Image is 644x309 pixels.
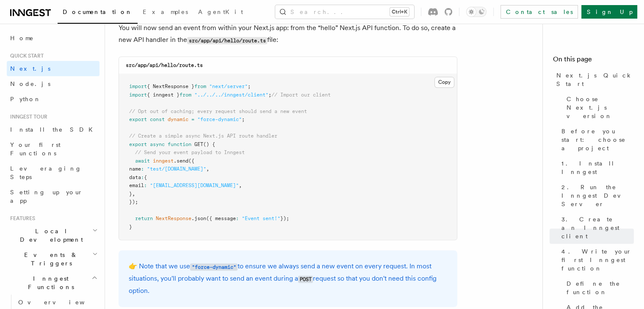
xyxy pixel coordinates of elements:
span: "test/[DOMAIN_NAME]" [147,166,206,172]
span: }); [280,215,289,221]
span: { [144,174,147,180]
a: Home [7,30,100,46]
a: 1. Install Inngest [558,156,634,179]
span: export [129,116,147,122]
span: import [129,83,147,89]
span: Install the SDK [10,126,98,133]
span: Setting up your app [10,189,83,204]
button: Toggle dark mode [466,7,486,17]
a: Sign Up [581,5,637,19]
span: Python [10,96,41,102]
span: "force-dynamic" [197,116,242,122]
button: Local Development [7,223,100,247]
kbd: Ctrl+K [390,8,409,16]
span: function [168,141,191,147]
span: .json [191,215,206,221]
p: 👉 Note that we use to ensure we always send a new event on every request. In most situations, you... [129,260,447,297]
span: : [141,166,144,172]
button: Copy [434,77,454,88]
span: inngest [153,158,174,164]
span: , [132,191,135,197]
span: : [236,215,239,221]
span: await [135,158,150,164]
span: "../../../inngest/client" [194,92,268,98]
button: Inngest Functions [7,271,100,295]
a: Install the SDK [7,122,100,137]
span: AgentKit [198,8,243,15]
span: return [135,215,153,221]
code: src/app/api/hello/route.ts [126,62,203,68]
span: // Create a simple async Next.js API route handler [129,133,277,139]
a: Choose Next.js version [563,91,634,124]
h4: On this page [553,54,634,68]
a: Before you start: choose a project [558,124,634,156]
a: "force-dynamic" [190,262,238,270]
span: Before you start: choose a project [561,127,634,152]
code: "force-dynamic" [190,263,238,270]
span: .send [174,158,188,164]
span: : [144,182,147,188]
span: , [206,166,209,172]
span: "[EMAIL_ADDRESS][DOMAIN_NAME]" [150,182,239,188]
span: const [150,116,165,122]
a: 2. Run the Inngest Dev Server [558,179,634,212]
span: () { [203,141,215,147]
span: Quick start [7,52,44,59]
a: Next.js Quick Start [553,68,634,91]
span: "Event sent!" [242,215,280,221]
span: Events & Triggers [7,251,92,268]
a: 3. Create an Inngest client [558,212,634,244]
span: = [191,116,194,122]
code: src/app/api/hello/route.ts [187,37,267,44]
span: data [129,174,141,180]
p: You will now send an event from within your Next.js app: from the “hello” Next.js API function. T... [119,22,457,46]
span: Choose Next.js version [567,95,634,120]
span: from [180,92,191,98]
span: // Import our client [271,92,331,98]
a: AgentKit [193,3,248,23]
span: async [150,141,165,147]
span: Inngest tour [7,113,47,120]
a: Setting up your app [7,185,100,208]
span: ; [248,83,251,89]
span: Your first Functions [10,141,61,157]
span: NextResponse [156,215,191,221]
a: Python [7,91,100,107]
a: Contact sales [500,5,578,19]
span: Define the function [567,279,634,296]
span: Node.js [10,80,50,87]
span: 3. Create an Inngest client [561,215,634,240]
a: 4. Write your first Inngest function [558,244,634,276]
span: Inngest Functions [7,274,91,291]
span: // Send your event payload to Inngest [135,149,245,155]
span: Next.js Quick Start [556,71,634,88]
span: ; [242,116,245,122]
code: POST [298,276,313,283]
button: Events & Triggers [7,247,100,271]
span: name [129,166,141,172]
span: 1. Install Inngest [561,159,634,176]
span: ({ message [206,215,236,221]
span: Home [10,34,34,42]
span: export [129,141,147,147]
span: ({ [188,158,194,164]
span: email [129,182,144,188]
span: GET [194,141,203,147]
a: Examples [138,3,193,23]
button: Search...Ctrl+K [275,5,414,19]
a: Node.js [7,76,100,91]
span: Documentation [63,8,133,15]
a: Define the function [563,276,634,300]
span: 4. Write your first Inngest function [561,247,634,273]
span: // Opt out of caching; every request should send a new event [129,108,307,114]
span: } [129,224,132,230]
a: Next.js [7,61,100,76]
span: : [141,174,144,180]
a: Documentation [58,3,138,24]
span: import [129,92,147,98]
a: Your first Functions [7,137,100,161]
span: ; [268,92,271,98]
span: Local Development [7,227,92,244]
span: Features [7,215,35,222]
span: }); [129,199,138,205]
